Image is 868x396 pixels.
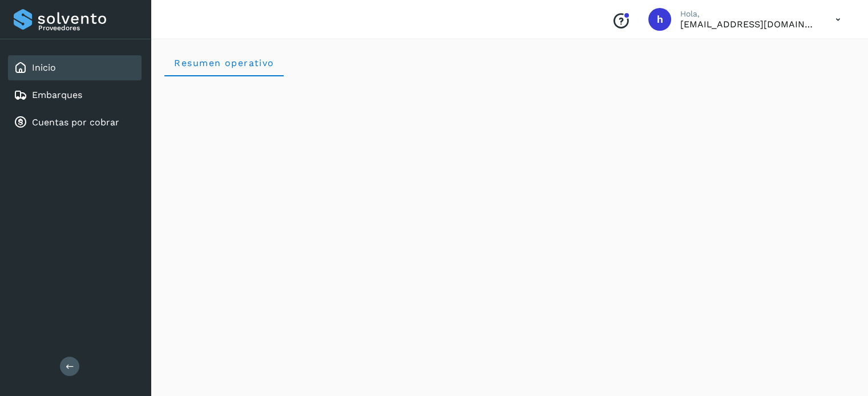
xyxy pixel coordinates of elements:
[680,19,817,30] p: hpichardo@karesan.com.mx
[8,55,142,80] div: Inicio
[8,83,142,108] div: Embarques
[32,62,56,73] a: Inicio
[8,110,142,135] div: Cuentas por cobrar
[38,24,137,32] p: Proveedores
[680,9,817,19] p: Hola,
[32,89,82,100] a: Embarques
[32,117,119,128] a: Cuentas por cobrar
[173,58,274,68] span: Resumen operativo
